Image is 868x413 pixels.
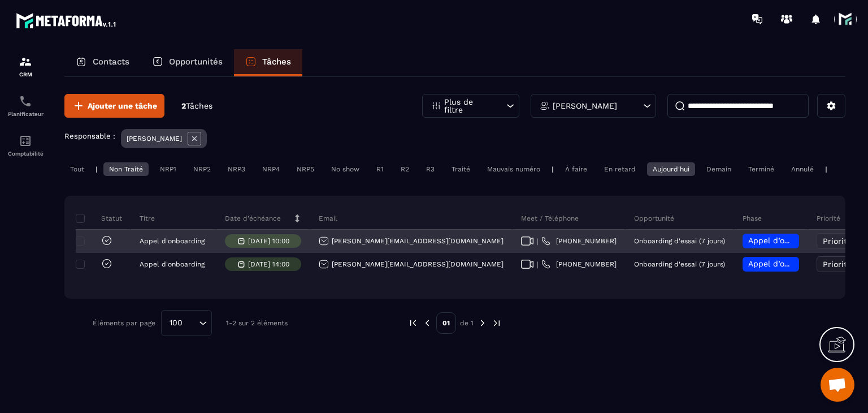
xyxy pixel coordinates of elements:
[634,260,725,268] p: Onboarding d'essai (7 jours)
[823,260,852,269] span: Priorité
[188,162,216,176] div: NRP2
[748,236,855,245] span: Appel d’onboarding planifié
[154,162,182,176] div: NRP1
[553,102,617,110] p: [PERSON_NAME]
[64,162,90,176] div: Tout
[3,150,48,157] p: Comptabilité
[3,111,48,117] p: Planificateur
[225,214,281,223] p: Date d’échéance
[647,162,695,176] div: Aujourd'hui
[743,162,780,176] div: Terminé
[481,162,546,176] div: Mauvais numéro
[3,46,48,86] a: formationformationCRM
[537,260,539,269] span: |
[701,162,737,176] div: Demain
[408,318,418,328] img: prev
[521,214,579,223] p: Meet / Téléphone
[634,237,725,245] p: Onboarding d'essai (7 jours)
[743,214,762,223] p: Phase
[248,260,289,268] p: [DATE] 14:00
[460,319,474,328] p: de 1
[127,135,182,143] p: [PERSON_NAME]
[492,318,502,328] img: next
[823,236,852,246] span: Priorité
[96,165,98,173] p: |
[140,260,205,268] p: Appel d'onboarding
[64,132,115,140] p: Responsable :
[552,165,554,173] p: |
[140,237,205,245] p: Appel d'onboarding
[93,57,129,67] p: Contacts
[88,100,157,111] span: Ajouter une tâche
[93,319,155,327] p: Éléments par page
[257,162,285,176] div: NRP4
[181,101,212,111] p: 2
[821,368,854,402] div: Ouvrir le chat
[262,57,291,67] p: Tâches
[226,319,288,327] p: 1-2 sur 2 éléments
[234,49,302,76] a: Tâches
[436,312,456,334] p: 01
[420,162,440,176] div: R3
[319,214,337,223] p: Email
[19,134,32,148] img: accountant
[291,162,320,176] div: NRP5
[541,260,617,269] a: [PHONE_NUMBER]
[19,55,32,68] img: formation
[103,162,149,176] div: Non Traité
[444,98,494,114] p: Plus de filtre
[79,214,122,223] p: Statut
[537,237,539,246] span: |
[169,57,223,67] p: Opportunités
[559,162,593,176] div: À faire
[825,165,827,173] p: |
[186,101,212,110] span: Tâches
[598,162,641,176] div: En retard
[16,10,118,31] img: logo
[325,162,365,176] div: No show
[166,317,186,329] span: 100
[395,162,415,176] div: R2
[3,86,48,126] a: schedulerschedulerPlanificateur
[541,236,617,246] a: [PHONE_NUMBER]
[140,214,155,223] p: Titre
[64,49,141,76] a: Contacts
[3,71,48,78] p: CRM
[422,318,432,328] img: prev
[64,94,164,118] button: Ajouter une tâche
[634,214,674,223] p: Opportunité
[161,310,212,336] div: Search for option
[222,162,251,176] div: NRP3
[817,214,840,223] p: Priorité
[186,317,196,329] input: Search for option
[748,259,855,268] span: Appel d’onboarding planifié
[446,162,476,176] div: Traité
[785,162,819,176] div: Annulé
[141,49,234,76] a: Opportunités
[478,318,488,328] img: next
[371,162,389,176] div: R1
[248,237,289,245] p: [DATE] 10:00
[3,126,48,165] a: accountantaccountantComptabilité
[19,94,32,108] img: scheduler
